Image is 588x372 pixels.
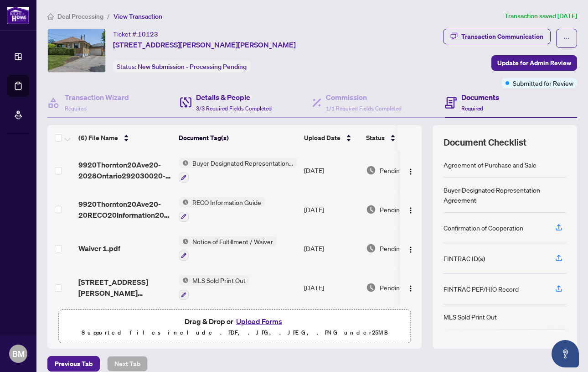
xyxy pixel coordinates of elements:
[300,268,362,307] td: [DATE]
[444,185,566,205] div: Buyer Designated Representation Agreement
[497,56,571,70] span: Update for Admin Review
[78,133,118,143] span: (6) File Name
[179,275,249,300] button: Status IconMLS Sold Print Out
[366,165,376,175] img: Document Status
[138,30,158,38] span: 10123
[380,283,425,293] span: Pending Review
[65,92,129,103] h4: Transaction Wizard
[179,197,265,222] button: Status IconRECO Information Guide
[75,125,175,151] th: (6) File Name
[505,11,577,21] article: Transaction saved [DATE]
[78,159,171,181] span: 9920Thornton20Ave20-2028Ontario292030020-20Buyer20Representation20Agreement2020Authority20for20Pu...
[175,125,300,151] th: Document Tag(s)
[189,158,297,168] span: Buyer Designated Representation Agreement
[7,7,29,24] img: logo
[300,151,362,190] td: [DATE]
[491,55,577,71] button: Update for Admin Review
[179,197,189,207] img: Status Icon
[113,12,162,21] span: View Transaction
[444,312,497,322] div: MLS Sold Print Out
[407,246,414,253] img: Logo
[407,207,414,214] img: Logo
[380,165,425,175] span: Pending Review
[300,190,362,229] td: [DATE]
[461,29,543,44] div: Transaction Communication
[57,12,103,21] span: Deal Processing
[444,136,526,149] span: Document Checklist
[513,78,573,88] span: Submitted for Review
[444,284,519,294] div: FINTRAC PEP/HIO Record
[107,356,148,372] button: Next Tab
[48,29,105,72] img: IMG-N12283990_1.jpg
[107,11,110,21] li: /
[233,315,285,327] button: Upload Forms
[59,310,410,344] span: Drag & Drop orUpload FormsSupported files include .PDF, .JPG, .JPEG, .PNG under25MB
[138,63,247,71] span: New Submission - Processing Pending
[47,356,100,372] button: Previous Tab
[300,125,362,151] th: Upload Date
[403,202,418,217] button: Logo
[552,340,579,367] button: Open asap
[189,275,249,285] span: MLS Sold Print Out
[366,204,376,215] img: Document Status
[444,253,485,263] div: FINTRAC ID(s)
[362,125,440,151] th: Status
[55,356,93,371] span: Previous Tab
[113,39,296,50] span: [STREET_ADDRESS][PERSON_NAME][PERSON_NAME]
[300,229,362,268] td: [DATE]
[326,92,402,103] h4: Commission
[189,236,277,246] span: Notice of Fulfillment / Waiver
[179,236,189,246] img: Status Icon
[403,241,418,256] button: Logo
[407,168,414,175] img: Logo
[366,243,376,253] img: Document Status
[563,35,570,42] span: ellipsis
[179,236,277,261] button: Status IconNotice of Fulfillment / Waiver
[78,277,171,299] span: [STREET_ADDRESS][PERSON_NAME] REALM.pdf
[403,163,418,178] button: Logo
[12,347,25,360] span: BM
[179,158,189,168] img: Status Icon
[403,280,418,295] button: Logo
[304,133,340,143] span: Upload Date
[47,13,54,20] span: home
[189,197,265,207] span: RECO Information Guide
[78,243,120,254] span: Waiver 1.pdf
[366,133,385,143] span: Status
[64,327,405,338] p: Supported files include .PDF, .JPG, .JPEG, .PNG under 25 MB
[461,105,483,112] span: Required
[461,92,499,103] h4: Documents
[196,105,272,112] span: 3/3 Required Fields Completed
[380,243,425,253] span: Pending Review
[196,92,272,103] h4: Details & People
[380,204,425,215] span: Pending Review
[326,105,402,112] span: 1/1 Required Fields Completed
[113,60,250,73] div: Status:
[179,158,297,183] button: Status IconBuyer Designated Representation Agreement
[113,29,158,39] div: Ticket #:
[179,275,189,285] img: Status Icon
[78,199,171,220] span: 9920Thornton20Ave20-20RECO20Information20Guide.pdf
[185,315,285,327] span: Drag & Drop or
[407,285,414,292] img: Logo
[65,105,87,112] span: Required
[444,223,523,233] div: Confirmation of Cooperation
[444,160,536,170] div: Agreement of Purchase and Sale
[366,283,376,293] img: Document Status
[443,29,551,44] button: Transaction Communication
